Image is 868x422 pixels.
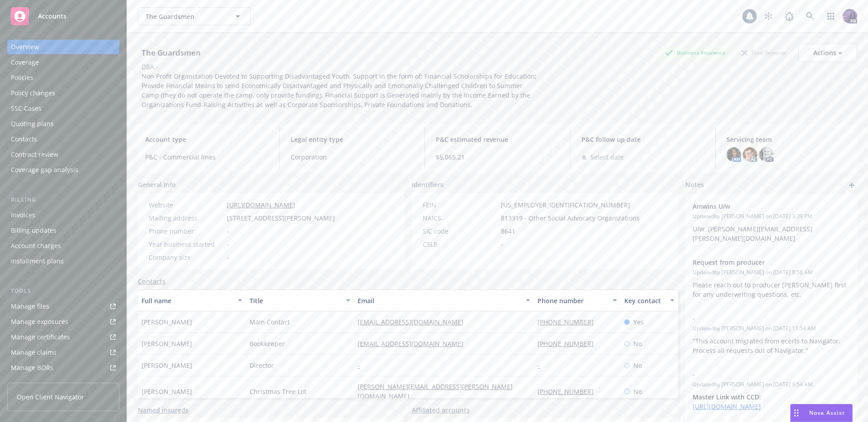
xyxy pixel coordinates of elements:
div: Website [149,200,223,210]
span: Accounts [38,13,66,20]
a: Account charges [7,239,119,253]
span: The Guardsmen [146,12,224,21]
div: Policy changes [11,86,55,100]
span: - [227,226,229,236]
a: [PHONE_NUMBER] [538,339,601,348]
a: [URL][DOMAIN_NAME] [227,201,295,209]
span: Amwins U/w [693,202,826,211]
a: - [538,361,547,370]
span: Director [250,361,274,370]
span: 813319 - Other Social Advocacy Organizations [501,213,640,223]
div: FEIN [423,200,497,210]
img: photo [843,9,857,23]
span: Notes [685,180,704,191]
div: Key contact [624,296,665,305]
div: Mailing address [149,213,223,223]
span: Servicing team [726,135,850,144]
div: Amwins U/wUpdatedby [PERSON_NAME] on [DATE] 3:39 PMU/w: [PERSON_NAME][EMAIL_ADDRESS][PERSON_NAME]... [685,194,857,250]
span: [PERSON_NAME] [142,339,192,348]
a: Billing updates [7,223,119,238]
div: Actions [813,44,842,61]
span: No [633,387,642,396]
div: Tools [7,286,119,295]
span: - [693,370,826,379]
span: Corporation [291,152,414,162]
span: Updated by [PERSON_NAME] on [DATE] 8:58 AM [693,268,850,277]
div: The Guardsmen [138,47,204,59]
div: NAICS [423,213,497,223]
div: Manage files [11,299,49,314]
span: - [227,253,229,262]
a: [PHONE_NUMBER] [538,318,601,326]
button: Actions [798,44,857,62]
div: Coverage [11,55,39,70]
span: Account type [145,135,269,144]
span: [PERSON_NAME] [142,387,192,396]
span: Please reach out to producer [PERSON_NAME] first for any underwriting questions, etc. [693,281,848,299]
a: [EMAIL_ADDRESS][DOMAIN_NAME] [358,318,471,326]
a: SSC Cases [7,101,119,116]
div: SIC code [423,226,497,236]
img: photo [759,147,774,162]
div: Drag to move [791,404,802,422]
div: Account charges [11,239,61,253]
a: [PERSON_NAME][EMAIL_ADDRESS][PERSON_NAME][DOMAIN_NAME] [358,382,513,400]
div: Manage BORs [11,361,53,375]
div: SSC Cases [11,101,42,116]
div: Full name [142,296,232,305]
img: photo [726,147,741,162]
a: [URL][DOMAIN_NAME] [693,402,761,411]
div: Email [358,296,520,305]
a: Accounts [7,4,119,29]
span: [STREET_ADDRESS][PERSON_NAME] [227,213,335,223]
a: Installment plans [7,254,119,268]
a: Contacts [7,132,119,146]
span: - [693,314,826,323]
a: Overview [7,40,119,54]
span: Updated by [PERSON_NAME] on [DATE] 9:54 AM [693,380,850,389]
span: Open Client Navigator [17,392,84,402]
a: Manage files [7,299,119,314]
span: Request from producer [693,258,826,267]
div: Installment plans [11,254,64,268]
a: Manage claims [7,345,119,360]
div: Overview [11,40,39,54]
span: Non Profit Organization Devoted to Supporting Disadvantaged Youth. Support in the form of: Financ... [142,72,538,109]
div: DBA: - [142,62,158,71]
div: Year business started [149,239,223,249]
span: P&C - Commercial lines [145,152,269,162]
button: Phone number [534,290,620,311]
span: Select date [590,152,624,162]
div: Invoices [11,208,35,222]
div: Manage certificates [11,330,70,344]
span: Updated by [PERSON_NAME] on [DATE] 11:54 AM [693,324,850,333]
div: -Updatedby [PERSON_NAME] on [DATE] 11:54 AM"This account migrated from ecerts to Navigator. Proce... [685,306,857,362]
a: - [358,361,367,370]
a: Coverage gap analysis [7,163,119,177]
a: Switch app [822,7,840,25]
a: Report a Bug [780,7,798,25]
div: CSLB [423,239,497,249]
span: 8641 [501,226,515,236]
button: Email [354,290,534,311]
span: $5,065.21 [436,152,559,162]
div: Title [250,296,340,305]
strong: Master Link with CCD: [693,393,761,401]
div: Contacts [11,132,37,146]
span: [PERSON_NAME] [142,361,192,370]
span: Updated by [PERSON_NAME] on [DATE] 3:39 PM [693,212,850,220]
button: Nova Assist [790,404,853,422]
a: Policy changes [7,86,119,100]
span: Yes [633,317,644,327]
button: Title [246,290,354,311]
a: Named insureds [138,405,189,415]
span: Christmas Tree Lot [250,387,307,396]
a: [EMAIL_ADDRESS][DOMAIN_NAME] [358,339,471,348]
a: Manage certificates [7,330,119,344]
a: Policies [7,70,119,85]
a: [PHONE_NUMBER] [538,387,601,396]
button: The Guardsmen [138,7,251,25]
span: Identifiers [412,180,443,189]
a: Contract review [7,147,119,162]
span: [US_EMPLOYER_IDENTIFICATION_NUMBER] [501,200,630,210]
